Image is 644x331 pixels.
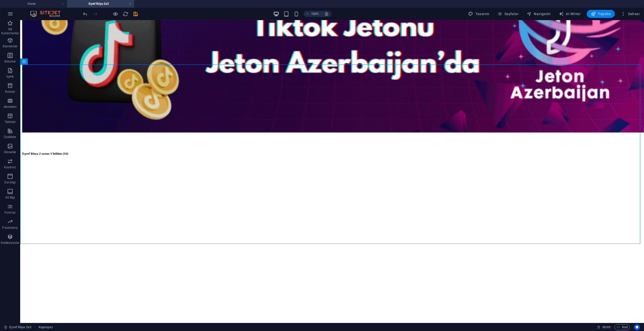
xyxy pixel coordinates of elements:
[3,44,17,48] p: Elementler
[1,241,19,245] p: Koleksiyonlar
[39,324,53,330] span: Seçmek için tıkla. Düzenlemek için çift tıkla
[4,59,16,63] p: Sütunlar
[132,11,139,17] button: save
[468,11,489,16] span: Tasarım
[614,324,630,330] button: Kod
[39,324,53,330] nav: breadcrumb
[527,11,551,16] span: Navigatör
[617,324,628,330] span: Kod
[82,11,88,17] button: undo
[5,120,16,124] p: Tablolar
[619,10,642,18] button: Dahası
[606,325,607,329] span: :
[4,180,16,184] p: Üst bilgi
[497,11,519,16] span: Sayfalar
[4,105,17,109] p: Akordeon
[122,11,128,17] button: reload
[324,12,329,16] i: Yeniden boyutlandırmada yakınlaştırma düzeyini seçilen cihaza uyacak şekilde otomatik olarak ayarla.
[304,11,321,17] button: 100%
[4,324,31,330] a: Seçimi iptal etmek için tıkla. Sayfaları açmak için çift tıkla
[602,324,610,330] span: 00 00
[525,10,553,18] button: Navigatör
[621,11,640,16] span: Dahası
[82,11,88,17] i: Geri al: HTML'yi değiştir (Ctrl+Z)
[559,11,581,16] span: AI Writer
[112,11,118,17] button: Ön izleme modundan çıkıp düzenlemeye devam etmek için buraya tıklayın
[4,135,16,139] p: Özellikler
[29,11,67,17] img: Editor Logo
[591,11,611,16] span: Yayınla
[495,10,521,18] button: Sayfalar
[557,10,583,18] button: AI Writer
[5,211,16,215] p: Formlar
[133,11,139,17] i: Kaydet (Ctrl+S)
[466,10,491,18] button: Tasarım
[311,11,319,17] h6: 100%
[5,195,15,200] p: Alt Bigi
[634,324,640,330] button: Usercentrics
[4,150,16,154] p: Görseller
[587,10,615,18] button: Yayınla
[123,11,128,17] i: Sayfayı yeniden yükleyin
[597,324,610,330] h6: Oturum süresi
[2,226,18,230] p: Pazarlama
[4,165,16,169] p: Kaydırıcı
[466,10,491,18] div: Tasarım (Ctrl+Alt+Y)
[6,75,14,79] p: İçerik
[67,1,134,7] h4: Eşref Rüya 2x3
[5,90,15,94] p: Kutular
